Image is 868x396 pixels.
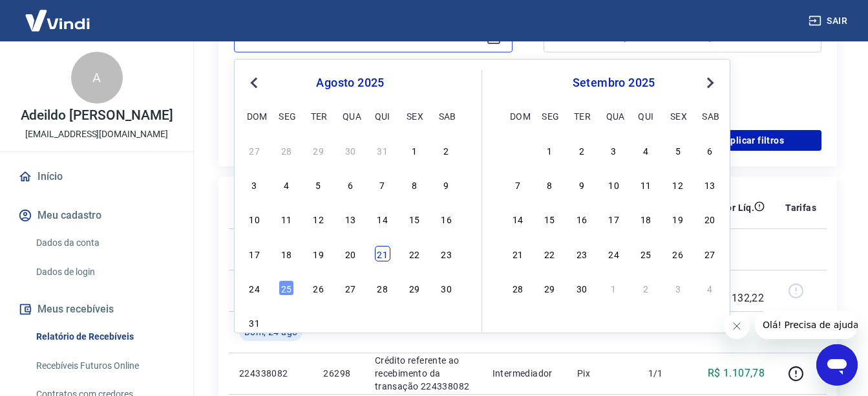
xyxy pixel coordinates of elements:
[574,142,589,158] div: Choose terça-feira, 2 de setembro de 2025
[311,177,326,192] div: Choose terça-feira, 5 de agosto de 2025
[439,211,454,226] div: Choose sábado, 16 de agosto de 2025
[279,211,294,226] div: Choose segunda-feira, 11 de agosto de 2025
[687,130,821,151] button: Aplicar filtros
[806,9,852,33] button: Sair
[343,314,358,330] div: Choose quarta-feira, 3 de setembro de 2025
[816,344,858,386] iframe: Botão para abrir a janela de mensagens
[439,246,454,261] div: Choose sábado, 23 de agosto de 2025
[247,108,262,124] div: dom
[648,367,686,380] p: 1/1
[247,314,262,330] div: Choose domingo, 31 de agosto de 2025
[577,367,628,380] p: Pix
[439,314,454,330] div: Choose sábado, 6 de setembro de 2025
[21,109,173,122] p: Adeildo [PERSON_NAME]
[31,353,178,379] a: Recebíveis Futuros Online
[31,324,178,350] a: Relatório de Recebíveis
[510,177,525,192] div: Choose domingo, 7 de setembro de 2025
[25,127,168,141] p: [EMAIL_ADDRESS][DOMAIN_NAME]
[708,366,765,381] p: R$ 1.107,78
[542,211,557,226] div: Choose segunda-feira, 15 de setembro de 2025
[542,246,557,261] div: Choose segunda-feira, 22 de setembro de 2025
[279,314,294,330] div: Choose segunda-feira, 1 de setembro de 2025
[606,177,622,192] div: Choose quarta-feira, 10 de setembro de 2025
[343,108,358,124] div: qua
[407,211,422,226] div: Choose sexta-feira, 15 de agosto de 2025
[311,108,326,124] div: ter
[245,140,456,332] div: month 2025-08
[702,246,717,261] div: Choose sábado, 27 de setembro de 2025
[670,177,686,192] div: Choose sexta-feira, 12 de setembro de 2025
[508,140,719,297] div: month 2025-09
[574,108,589,124] div: ter
[542,108,557,124] div: seg
[343,246,358,261] div: Choose quarta-feira, 20 de agosto de 2025
[703,75,718,91] button: Next Month
[375,314,390,330] div: Choose quinta-feira, 4 de setembro de 2025
[439,108,454,124] div: sab
[574,280,589,296] div: Choose terça-feira, 30 de setembro de 2025
[375,177,390,192] div: Choose quinta-feira, 7 de agosto de 2025
[407,280,422,296] div: Choose sexta-feira, 29 de agosto de 2025
[670,108,686,124] div: sex
[375,280,390,296] div: Choose quinta-feira, 28 de agosto de 2025
[343,280,358,296] div: Choose quarta-feira, 27 de agosto de 2025
[638,211,653,226] div: Choose quinta-feira, 18 de setembro de 2025
[606,280,622,296] div: Choose quarta-feira, 1 de outubro de 2025
[407,108,422,124] div: sex
[542,177,557,192] div: Choose segunda-feira, 8 de setembro de 2025
[343,177,358,192] div: Choose quarta-feira, 6 de agosto de 2025
[311,280,326,296] div: Choose terça-feira, 26 de agosto de 2025
[638,246,653,261] div: Choose quinta-feira, 25 de setembro de 2025
[510,142,525,158] div: Choose domingo, 31 de agosto de 2025
[16,295,178,324] button: Meus recebíveis
[279,280,294,296] div: Choose segunda-feira, 25 de agosto de 2025
[375,354,472,393] p: Crédito referente ao recebimento da transação 224338082
[638,280,653,296] div: Choose quinta-feira, 2 de outubro de 2025
[8,9,109,19] span: Olá! Precisa de ajuda?
[311,246,326,261] div: Choose terça-feira, 19 de agosto de 2025
[279,142,294,158] div: Choose segunda-feira, 28 de julho de 2025
[375,142,390,158] div: Choose quinta-feira, 31 de julho de 2025
[606,142,622,158] div: Choose quarta-feira, 3 de setembro de 2025
[247,177,262,192] div: Choose domingo, 3 de agosto de 2025
[606,108,622,124] div: qua
[16,201,178,230] button: Meu cadastro
[510,246,525,261] div: Choose domingo, 21 de setembro de 2025
[670,142,686,158] div: Choose sexta-feira, 5 de setembro de 2025
[247,142,262,158] div: Choose domingo, 27 de julho de 2025
[279,246,294,261] div: Choose segunda-feira, 18 de agosto de 2025
[542,142,557,158] div: Choose segunda-feira, 1 de setembro de 2025
[542,280,557,296] div: Choose segunda-feira, 29 de setembro de 2025
[785,201,816,214] p: Tarifas
[279,177,294,192] div: Choose segunda-feira, 4 de agosto de 2025
[323,367,354,380] p: 26298
[510,108,525,124] div: dom
[508,75,719,91] div: setembro 2025
[31,230,178,256] a: Dados da conta
[638,108,653,124] div: qui
[239,367,302,380] p: 224338082
[670,211,686,226] div: Choose sexta-feira, 19 de setembro de 2025
[375,246,390,261] div: Choose quinta-feira, 21 de agosto de 2025
[407,142,422,158] div: Choose sexta-feira, 1 de agosto de 2025
[311,142,326,158] div: Choose terça-feira, 29 de julho de 2025
[712,201,754,214] p: Valor Líq.
[247,280,262,296] div: Choose domingo, 24 de agosto de 2025
[247,211,262,226] div: Choose domingo, 10 de agosto de 2025
[31,259,178,285] a: Dados de login
[755,311,858,339] iframe: Mensagem da empresa
[439,280,454,296] div: Choose sábado, 30 de agosto de 2025
[71,52,123,104] div: A
[574,177,589,192] div: Choose terça-feira, 9 de setembro de 2025
[638,142,653,158] div: Choose quinta-feira, 4 de setembro de 2025
[702,142,717,158] div: Choose sábado, 6 de setembro de 2025
[574,211,589,226] div: Choose terça-feira, 16 de setembro de 2025
[606,211,622,226] div: Choose quarta-feira, 17 de setembro de 2025
[702,177,717,192] div: Choose sábado, 13 de setembro de 2025
[510,211,525,226] div: Choose domingo, 14 de setembro de 2025
[407,177,422,192] div: Choose sexta-feira, 8 de agosto de 2025
[16,162,178,191] a: Início
[311,314,326,330] div: Choose terça-feira, 2 de setembro de 2025
[638,177,653,192] div: Choose quinta-feira, 11 de setembro de 2025
[247,246,262,261] div: Choose domingo, 17 de agosto de 2025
